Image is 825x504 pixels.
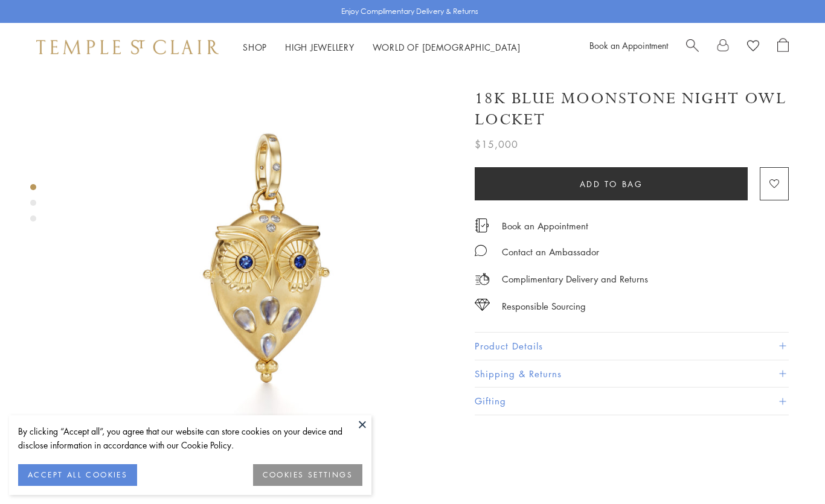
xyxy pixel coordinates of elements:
button: Gifting [475,388,789,415]
img: icon_delivery.svg [475,272,490,287]
iframe: Gorgias live chat messenger [765,447,813,492]
nav: Main navigation [243,40,521,55]
div: Product gallery navigation [30,181,36,231]
p: Enjoy Complimentary Delivery & Returns [341,5,478,18]
a: Search [686,38,699,56]
button: COOKIES SETTINGS [253,464,362,486]
a: Book an Appointment [589,39,668,51]
a: View Wishlist [747,38,759,56]
button: ACCEPT ALL COOKIES [18,464,137,486]
button: Shipping & Returns [475,360,789,388]
img: icon_sourcing.svg [475,299,490,311]
a: Book an Appointment [502,219,588,232]
h1: 18K Blue Moonstone Night Owl Locket [475,88,789,130]
span: Add to bag [580,177,643,191]
button: Add to bag [475,167,748,200]
img: MessageIcon-01_2.svg [475,244,487,257]
div: Responsible Sourcing [502,299,586,314]
img: Temple St. Clair [36,40,219,54]
button: Product Details [475,333,789,360]
a: World of [DEMOGRAPHIC_DATA]World of [DEMOGRAPHIC_DATA] [373,41,521,53]
img: icon_appointment.svg [475,219,489,232]
img: P34614-OWLOCBM [79,71,457,449]
div: By clicking “Accept all”, you agree that our website can store cookies on your device and disclos... [18,424,362,452]
span: $15,000 [475,136,518,152]
div: Contact an Ambassador [502,244,599,260]
a: High JewelleryHigh Jewellery [285,41,355,53]
a: Open Shopping Bag [777,38,789,56]
p: Complimentary Delivery and Returns [502,272,648,287]
a: ShopShop [243,41,267,53]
